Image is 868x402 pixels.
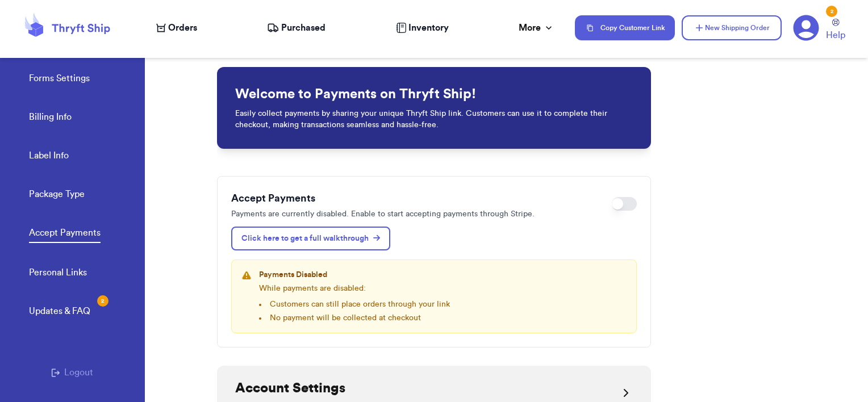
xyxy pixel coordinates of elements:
[29,226,101,243] a: Accept Payments
[29,266,87,282] a: Personal Links
[231,190,603,206] h3: Accept Payments
[29,304,90,318] div: Updates & FAQ
[168,21,197,35] span: Orders
[259,312,450,324] li: No payment will be collected at checkout
[281,21,325,35] span: Purchased
[793,15,819,41] a: 2
[396,21,449,35] a: Inventory
[259,283,450,294] p: While payments are disabled:
[51,366,93,379] button: Logout
[29,149,69,165] a: Label Info
[241,233,380,244] p: Click here to get a full walkthrough
[519,21,554,35] div: More
[29,72,90,87] a: Forms Settings
[826,19,845,42] a: Help
[156,21,197,35] a: Orders
[682,15,782,40] button: New Shipping Order
[29,110,72,126] a: Billing Info
[29,187,85,203] a: Package Type
[259,269,450,280] h3: Payments Disabled
[231,227,390,250] a: Click here to get a full walkthrough
[826,6,837,17] div: 2
[29,304,90,320] a: Updates & FAQ2
[826,28,845,42] span: Help
[259,299,450,310] li: Customers can still place orders through your link
[267,21,325,35] a: Purchased
[231,208,603,220] p: Payments are currently disabled. Enable to start accepting payments through Stripe.
[235,379,345,397] h2: Account Settings
[575,15,675,40] button: Copy Customer Link
[235,85,633,103] h1: Welcome to Payments on Thryft Ship!
[408,21,449,35] span: Inventory
[97,295,108,307] div: 2
[235,108,633,131] p: Easily collect payments by sharing your unique Thryft Ship link. Customers can use it to complete...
